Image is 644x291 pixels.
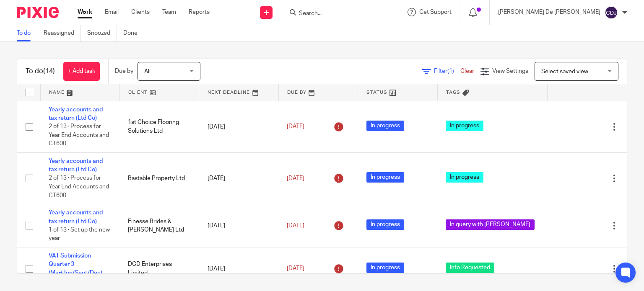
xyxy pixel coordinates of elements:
[44,25,81,41] a: Reassigned
[492,68,528,74] span: View Settings
[144,69,151,75] span: All
[366,263,404,273] span: In progress
[49,158,103,173] a: Yearly accounts and tax return (Ltd Co)
[49,227,110,242] span: 1 of 13 · Set up the new year
[26,67,55,76] h1: To do
[119,152,199,204] td: Bastable Property Ltd
[446,90,460,95] span: Tags
[541,69,588,75] span: Select saved view
[460,68,474,74] a: Clear
[123,25,144,41] a: Done
[366,219,404,230] span: In progress
[199,152,278,204] td: [DATE]
[49,210,103,224] a: Yearly accounts and tax return (Ltd Co)
[434,68,460,74] span: Filter
[447,68,454,74] span: (1)
[49,253,102,276] a: VAT Submission Quarter 3 (Mar/Jun/Sept/Dec)
[189,8,210,16] a: Reports
[17,25,37,41] a: To do
[119,101,199,152] td: 1st Choice Flooring Solutions Ltd
[78,8,92,16] a: Work
[287,175,304,181] span: [DATE]
[287,223,304,229] span: [DATE]
[366,172,404,183] span: In progress
[162,8,176,16] a: Team
[605,6,618,19] img: svg%3E
[49,124,109,147] span: 2 of 13 · Process for Year End Accounts and CT600
[366,121,404,131] span: In progress
[105,8,119,16] a: Email
[446,219,535,230] span: In query with [PERSON_NAME]
[287,124,304,129] span: [DATE]
[49,107,103,121] a: Yearly accounts and tax return (Ltd Co)
[287,266,304,272] span: [DATE]
[199,101,278,152] td: [DATE]
[199,247,278,291] td: [DATE]
[419,9,452,15] span: Get Support
[63,62,100,81] a: + Add task
[446,263,494,273] span: Info Requested
[119,247,199,291] td: DCD Enterprises Limited
[446,121,483,131] span: In progress
[131,8,150,16] a: Clients
[119,204,199,247] td: Finesse Brides & [PERSON_NAME] Ltd
[115,67,133,75] p: Due by
[49,175,109,198] span: 2 of 13 · Process for Year End Accounts and CT600
[498,8,600,16] p: [PERSON_NAME] De [PERSON_NAME]
[17,7,59,18] img: Pixie
[199,204,278,247] td: [DATE]
[87,25,117,41] a: Snoozed
[43,68,55,75] span: (14)
[298,10,374,18] input: Search
[446,172,483,183] span: In progress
